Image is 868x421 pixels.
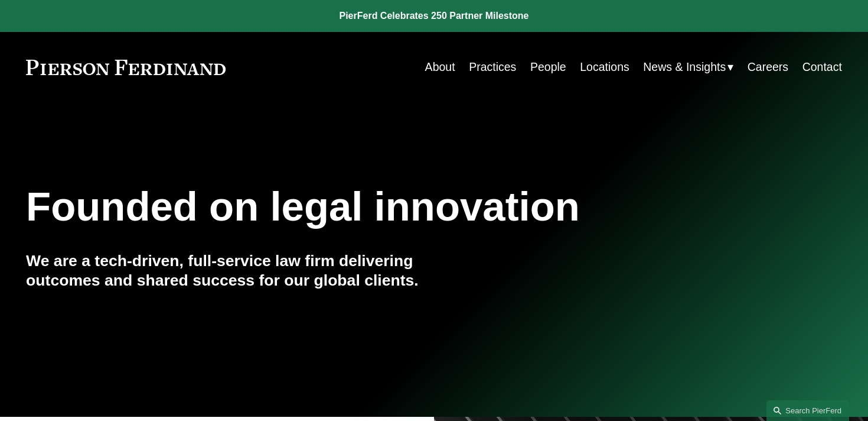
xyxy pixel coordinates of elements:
span: News & Insights [643,57,726,77]
a: Contact [802,56,842,79]
h1: Founded on legal innovation [26,184,706,231]
a: People [530,56,566,79]
a: Practices [469,56,516,79]
a: Search this site [766,400,849,421]
a: folder dropdown [643,56,733,79]
a: Careers [748,56,788,79]
a: About [425,56,455,79]
h4: We are a tech-driven, full-service law firm delivering outcomes and shared success for our global... [26,251,434,291]
a: Locations [580,56,629,79]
